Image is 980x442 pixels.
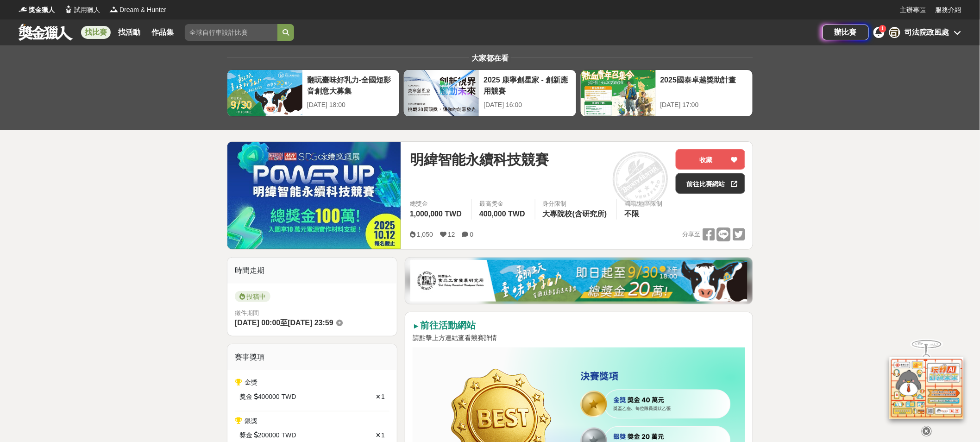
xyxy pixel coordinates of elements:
[676,149,745,170] button: 收藏
[470,231,474,238] span: 0
[420,320,476,330] strong: 前往活動網站
[410,199,464,208] span: 總獎金
[227,258,397,284] div: 時間走期
[227,69,400,117] a: 翻玩臺味好乳力-全國短影音創意大募集[DATE] 18:00
[410,210,462,218] span: 1,000,000 TWD
[381,393,385,400] span: 1
[282,430,296,440] span: TWD
[889,27,900,38] div: 司
[823,25,869,40] a: 辦比賽
[245,417,258,424] span: 銀獎
[448,231,455,238] span: 12
[660,100,748,110] div: [DATE] 17:00
[479,199,528,208] span: 最高獎金
[660,75,748,95] div: 2025國泰卓越獎助計畫
[64,5,100,15] a: Logo試用獵人
[413,320,476,330] a: ►前往活動網站
[307,75,395,95] div: 翻玩臺味好乳力-全國短影音創意大募集
[484,100,571,110] div: [DATE] 16:00
[185,24,277,41] input: 全球自行車設計比賽
[900,5,926,15] a: 主辦專區
[239,392,252,402] span: 獎金
[543,199,609,208] div: 身分限制
[403,69,576,117] a: 2025 康寧創星家 - 創新應用競賽[DATE] 16:00
[114,26,144,39] a: 找活動
[258,430,280,440] span: 200000
[484,75,571,95] div: 2025 康寧創星家 - 創新應用競賽
[410,149,549,170] span: 明緯智能永續科技競賽
[676,173,745,194] a: 前往比賽網站
[109,5,119,14] img: Logo
[413,333,745,343] p: 請點擊上方連結查看競賽詳情
[109,5,166,15] a: LogoDream & Hunter
[81,26,111,39] a: 找比賽
[479,210,525,218] span: 400,000 TWD
[624,210,639,218] span: 不限
[119,5,166,15] span: Dream & Hunter
[29,5,55,15] span: 獎金獵人
[417,231,433,238] span: 1,050
[258,392,280,402] span: 400000
[239,430,252,440] span: 獎金
[235,291,270,302] span: 投稿中
[890,356,964,418] img: d2146d9a-e6f6-4337-9592-8cefde37ba6b.png
[235,309,259,316] span: 徵件期間
[580,69,753,117] a: 2025國泰卓越獎助計畫[DATE] 17:00
[19,5,55,15] a: Logo獎金獵人
[280,319,288,327] span: 至
[74,5,100,15] span: 試用獵人
[936,5,961,15] a: 服務介紹
[905,27,949,38] div: 司法院政風處
[682,227,700,241] span: 分享至
[381,431,385,439] span: 1
[543,210,607,218] span: 大專院校(含研究所)
[881,26,884,31] span: 1
[64,5,73,14] img: Logo
[282,392,296,402] span: TWD
[307,100,395,110] div: [DATE] 18:00
[19,5,28,14] img: Logo
[245,379,258,386] span: 金獎
[469,54,511,62] span: 大家都在看
[227,142,401,249] img: Cover Image
[235,319,280,327] span: [DATE] 00:00
[148,26,177,39] a: 作品集
[288,319,333,327] span: [DATE] 23:59
[410,260,748,302] img: 1c81a89c-c1b3-4fd6-9c6e-7d29d79abef5.jpg
[227,344,397,370] div: 賽事獎項
[413,322,420,330] span: ►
